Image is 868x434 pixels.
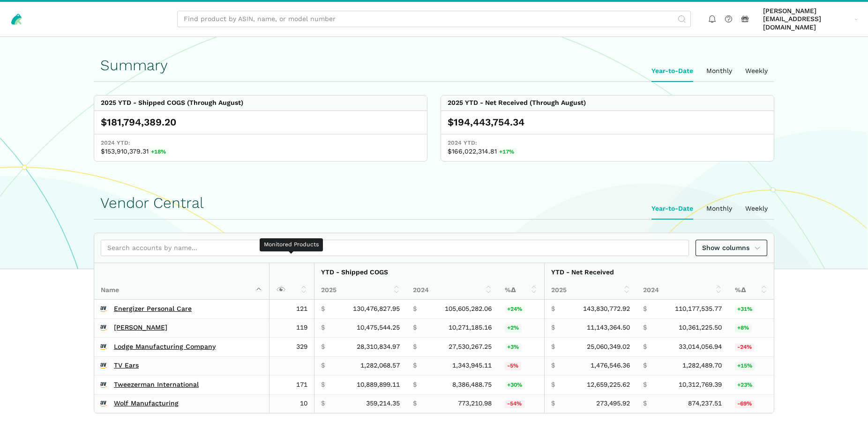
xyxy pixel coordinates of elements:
[449,343,492,351] span: 27,530,267.25
[448,99,586,107] div: 2025 YTD - Net Received (Through August)
[413,361,417,370] span: $
[413,399,417,408] span: $
[445,305,492,313] span: 105,605,282.06
[643,324,647,332] span: $
[114,399,179,408] a: Wolf Manufacturing
[100,195,768,211] h1: Vendor Central
[739,60,774,82] ui-tab: Weekly
[114,381,199,389] a: Tweezerman International
[452,361,492,370] span: 1,343,945.11
[643,361,647,370] span: $
[269,300,314,318] td: 121
[505,324,522,332] span: +2%
[114,361,139,370] a: TV Ears
[679,324,722,332] span: 10,361,225.50
[101,147,420,156] span: $153,910,379.31
[498,300,544,318] td: 23.55%
[101,240,689,256] input: Search accounts by name...
[679,343,722,351] span: 33,014,056.94
[321,324,325,332] span: $
[448,139,767,147] span: 2024 YTD:
[735,305,755,314] span: +31%
[643,399,647,408] span: $
[413,343,417,351] span: $
[360,361,400,370] span: 1,282,068.57
[544,281,636,300] th: 2025: activate to sort column ascending
[353,305,400,313] span: 130,476,827.95
[735,400,755,408] span: -69%
[260,238,323,251] div: Monitored Products
[688,399,722,408] span: 874,237.51
[413,381,417,389] span: $
[587,381,630,389] span: 12,659,225.62
[583,305,630,313] span: 143,830,772.92
[645,60,700,82] ui-tab: Year-to-Date
[357,343,400,351] span: 28,310,834.97
[269,375,314,395] td: 171
[643,381,647,389] span: $
[551,399,555,408] span: $
[498,356,544,375] td: -4.60%
[739,198,774,220] ui-tab: Weekly
[728,394,774,413] td: -68.72%
[728,300,774,318] td: 30.54%
[101,139,420,147] span: 2024 YTD:
[413,305,417,313] span: $
[321,399,325,408] span: $
[269,263,314,300] th: : activate to sort column ascending
[314,281,406,300] th: 2025: activate to sort column ascending
[551,324,555,332] span: $
[452,381,492,389] span: 8,386,488.75
[763,7,851,32] span: [PERSON_NAME][EMAIL_ADDRESS][DOMAIN_NAME]
[366,399,400,408] span: 359,214.35
[505,343,522,352] span: +3%
[321,268,388,276] strong: YTD - Shipped COGS
[587,343,630,351] span: 25,060,349.02
[702,243,761,253] span: Show columns
[735,324,752,332] span: +8%
[728,375,774,395] td: 22.75%
[505,400,524,408] span: -54%
[696,240,768,256] a: Show columns
[505,381,525,390] span: +30%
[551,268,614,276] strong: YTD - Net Received
[700,198,739,220] ui-tab: Monthly
[321,381,325,389] span: $
[498,338,544,357] td: 2.84%
[735,343,755,352] span: -24%
[551,343,555,351] span: $
[728,281,774,300] th: %Δ: activate to sort column ascending
[498,318,544,338] td: 1.99%
[682,361,722,370] span: 1,282,489.70
[94,263,269,300] th: Name : activate to sort column descending
[636,281,728,300] th: 2024: activate to sort column ascending
[645,198,700,220] ui-tab: Year-to-Date
[551,381,555,389] span: $
[413,324,417,332] span: $
[596,399,630,408] span: 273,495.92
[458,399,492,408] span: 773,210.98
[505,305,525,314] span: +24%
[735,381,755,390] span: +23%
[760,5,861,33] a: [PERSON_NAME][EMAIL_ADDRESS][DOMAIN_NAME]
[406,281,498,300] th: 2024: activate to sort column ascending
[101,99,243,107] div: 2025 YTD - Shipped COGS (Through August)
[643,343,647,351] span: $
[149,148,169,156] span: +18%
[114,343,216,351] a: Lodge Manufacturing Company
[114,305,192,313] a: Energizer Personal Care
[728,338,774,357] td: -24.09%
[321,361,325,370] span: $
[321,305,325,313] span: $
[700,60,739,82] ui-tab: Monthly
[269,318,314,338] td: 119
[269,338,314,357] td: 329
[321,343,325,351] span: $
[587,324,630,332] span: 11,143,364.50
[643,305,647,313] span: $
[498,281,544,300] th: %Δ: activate to sort column ascending
[505,362,521,370] span: -5%
[177,11,691,27] input: Find product by ASIN, name, or model number
[728,356,774,375] td: 15.13%
[448,116,767,129] div: $194,443,754.34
